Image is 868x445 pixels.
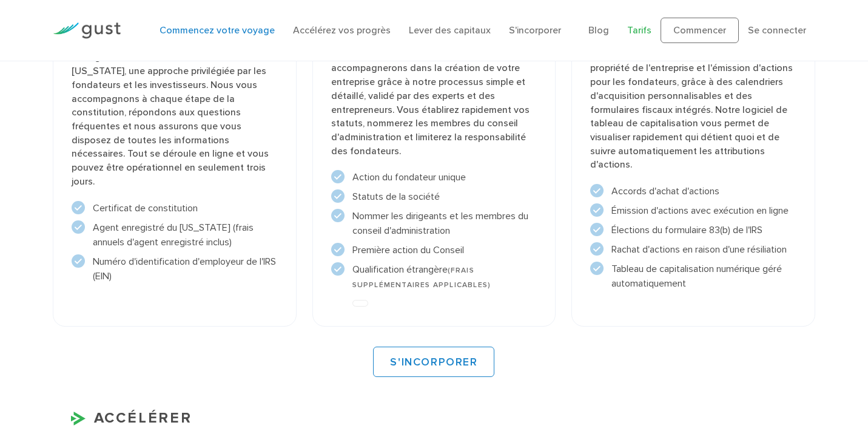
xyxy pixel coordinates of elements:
[93,222,254,248] font: Agent enregistré du [US_STATE] (frais annuels d'agent enregistré inclus)
[611,185,719,197] font: Accords d'achat d'actions
[72,38,269,187] font: Nous vous aidons à créer votre entreprise intelligemment en créant une société C du [US_STATE], u...
[352,191,440,202] font: Statuts de la société
[611,224,762,236] font: Élections du formulaire 83(b) de l'IRS
[611,263,782,289] font: Tableau de capitalisation numérique géré automatiquement
[352,171,466,183] font: Action du fondateur unique
[390,356,477,369] font: S'INCORPORER
[611,205,789,216] font: Émission d'actions avec exécution en ligne
[293,24,391,36] a: Accélérez vos progrès
[71,412,86,426] img: Icône d'accélération X2
[590,49,793,171] font: Nous facilitons la gestion électronique de la propriété de l'entreprise et l'émission d'actions p...
[352,263,448,275] font: Qualification étrangère
[509,24,561,36] a: S'incorporer
[627,24,651,36] a: Tarifs
[373,347,494,377] a: S'INCORPORER
[588,24,609,36] a: Blog
[352,244,464,256] font: Première action du Conseil
[94,409,192,427] font: ACCÉLÉRER
[93,202,198,214] font: Certificat de constitution
[352,210,528,236] font: Nommer les dirigeants et les membres du conseil d'administration
[93,256,276,282] font: Numéro d'identification d'employeur de l'IRS (EIN)
[673,24,726,36] font: Commencer
[661,18,739,43] a: Commencer
[160,24,275,36] a: Commencez votre voyage
[53,22,121,39] img: Logo Gust
[409,24,491,36] a: Lever des capitaux
[748,24,806,36] a: Se connecter
[611,243,787,255] font: Rachat d'actions en raison d'une résiliation
[331,49,530,157] font: Après votre constitution, nous vous accompagnerons dans la création de votre entreprise grâce à n...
